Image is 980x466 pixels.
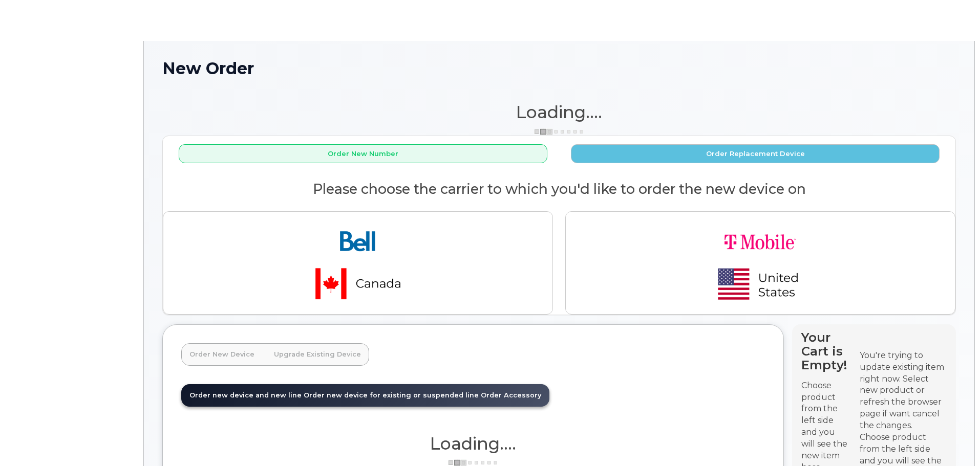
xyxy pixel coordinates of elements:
[189,391,302,399] span: Order new device and new line
[162,103,956,121] h1: Loading....
[181,434,765,453] h1: Loading....
[801,330,850,372] h4: Your Cart is Empty!
[304,391,479,399] span: Order new device for existing or suspended line
[571,144,940,163] button: Order Replacement Device
[266,343,369,366] a: Upgrade Existing Device
[179,144,547,163] button: Order New Number
[162,59,956,77] h1: New Order
[286,220,430,306] img: bell-18aeeabaf521bd2b78f928a02ee3b89e57356879d39bd386a17a7cccf8069aed.png
[481,391,541,399] span: Order Accessory
[860,350,947,432] div: You're trying to update existing item right now. Select new product or refresh the browser page i...
[689,220,832,306] img: t-mobile-78392d334a420d5b7f0e63d4fa81f6287a21d394dc80d677554bb55bbab1186f.png
[534,128,585,136] img: ajax-loader-3a6953c30dc77f0bf724df975f13086db4f4c1262e45940f03d1251963f1bf2e.gif
[163,182,955,197] h2: Please choose the carrier to which you'd like to order the new device on
[181,343,263,366] a: Order New Device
